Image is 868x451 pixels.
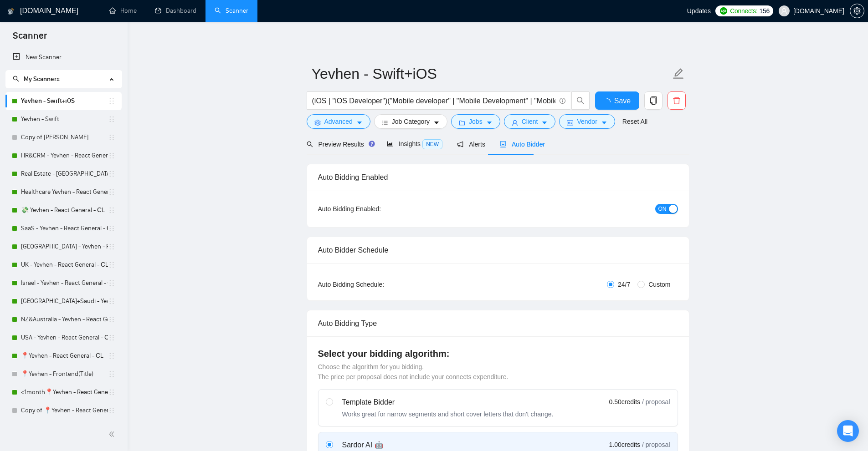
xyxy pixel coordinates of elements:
span: loading [603,98,614,106]
img: logo [8,4,14,19]
span: copy [645,96,662,105]
a: Copy of [PERSON_NAME] [21,128,108,147]
span: holder [108,243,115,250]
span: / proposal [642,440,670,449]
a: 📍Yevhen - React General - СL [21,347,108,365]
span: holder [108,170,115,177]
div: Open Intercom Messenger [837,420,859,442]
li: 📍Yevhen - Frontend(Title) [5,365,122,383]
span: Scanner [5,29,54,48]
span: Jobs [469,117,483,127]
div: Auto Bidding Type [318,310,678,336]
span: holder [108,207,115,214]
span: holder [108,116,115,123]
span: search [13,76,19,82]
span: search [307,141,313,147]
a: setting [850,7,864,15]
span: 24/7 [614,279,634,289]
span: area-chart [387,141,393,147]
a: Copy of 📍Yevhen - React General - СL [21,401,108,420]
a: [GEOGRAPHIC_DATA] - Yevhen - React General - СL [21,238,108,256]
span: holder [108,97,115,105]
a: USA - Yevhen - React General - СL [21,329,108,347]
span: caret-down [601,119,607,126]
li: Healthcare Yevhen - React General - СL [5,183,122,201]
div: Auto Bidding Enabled [318,164,678,190]
span: delete [668,96,685,105]
button: delete [668,91,686,110]
span: holder [108,316,115,323]
span: robot [500,141,506,147]
h4: Select your bidding algorithm: [318,347,678,360]
a: <1month📍Yevhen - React General - СL [21,383,108,401]
span: caret-down [356,119,363,126]
li: SaaS - Yevhen - React General - СL [5,219,122,238]
li: 💸 Yevhen - React General - СL [5,201,122,219]
span: My Scanners [24,75,60,83]
li: USA - Yevhen - React General - СL [5,329,122,347]
img: upwork-logo.png [720,7,727,15]
div: Auto Bidding Schedule: [318,279,438,289]
span: caret-down [541,119,548,126]
a: Yevhen - Swift+iOS [21,92,108,110]
span: Advanced [324,117,353,127]
a: homeHome [109,7,137,15]
button: copy [644,91,663,110]
span: holder [108,389,115,396]
span: info-circle [560,98,565,104]
li: 📍Yevhen - React General - СL [5,347,122,365]
button: Save [595,91,639,110]
a: Reset All [622,117,647,127]
div: Tooltip anchor [368,140,376,148]
span: double-left [108,430,118,439]
li: UK - Yevhen - React General - СL [5,256,122,274]
button: search [571,91,590,110]
a: searchScanner [215,7,248,15]
a: Healthcare Yevhen - React General - СL [21,183,108,201]
div: Sardor AI 🤖 [342,440,484,451]
button: settingAdvancedcaret-down [307,114,370,129]
li: HR&CRM - Yevhen - React General - СL [5,147,122,165]
a: SaaS - Yevhen - React General - СL [21,219,108,238]
a: dashboardDashboard [155,7,196,15]
span: Insights [387,140,442,147]
li: Copy of Yevhen - Swift [5,128,122,147]
a: 💸 Yevhen - React General - СL [21,201,108,219]
span: Job Category [392,117,430,127]
button: setting [850,4,864,18]
span: ON [658,204,667,214]
span: Choose the algorithm for you bidding. The price per proposal does not include your connects expen... [318,363,508,380]
li: Israel - Yevhen - React General - СL [5,274,122,292]
li: Yevhen - Swift+iOS [5,92,122,110]
span: Preview Results [307,141,372,148]
span: holder [108,152,115,159]
input: Search Freelance Jobs... [312,95,555,106]
span: holder [108,334,115,341]
span: Vendor [577,117,597,127]
li: Real Estate - Yevhen - React General - СL [5,165,122,183]
a: Yevhen - Swift [21,110,108,128]
span: folder [459,119,465,126]
li: Switzerland - Yevhen - React General - СL [5,238,122,256]
span: 156 [760,6,770,16]
a: HR&CRM - Yevhen - React General - СL [21,147,108,165]
span: search [572,96,589,105]
a: Real Estate - [GEOGRAPHIC_DATA] - React General - СL [21,165,108,183]
li: NZ&Australia - Yevhen - React General - СL [5,310,122,329]
li: <1month📍Yevhen - React General - СL [5,383,122,401]
li: UAE+Saudi - Yevhen - React General - СL [5,292,122,310]
button: folderJobscaret-down [451,114,500,129]
span: user [781,8,787,14]
button: barsJob Categorycaret-down [374,114,447,129]
span: 0.50 credits [609,397,640,407]
li: Copy of 📍Yevhen - React General - СL [5,401,122,420]
span: user [512,119,518,126]
span: holder [108,352,115,360]
span: NEW [422,139,442,149]
span: holder [108,370,115,378]
span: 1.00 credits [609,440,640,450]
span: caret-down [486,119,493,126]
span: holder [108,298,115,305]
span: Alerts [457,141,485,148]
a: New Scanner [13,48,114,66]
